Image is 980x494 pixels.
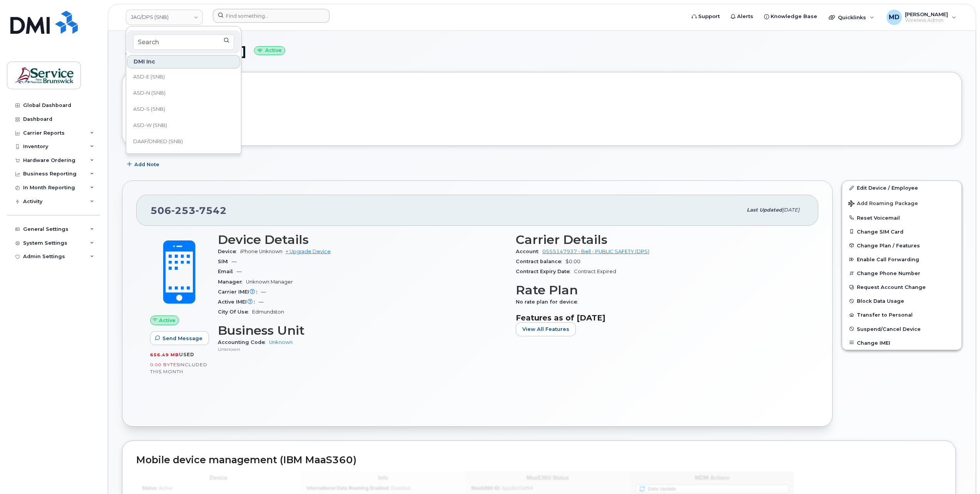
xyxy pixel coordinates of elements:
button: Change Plan / Features [842,239,962,252]
input: Search [133,34,234,50]
span: 656.49 MB [150,352,179,357]
button: Change Phone Number [842,266,962,280]
span: 506 [151,205,227,216]
span: ASD-W (SNB) [133,122,167,129]
span: Edmundston [252,309,284,315]
span: Unknown Manager [246,279,293,285]
button: Suspend/Cancel Device [842,322,962,336]
span: Contract balance [516,259,565,264]
a: + Upgrade Device [286,249,331,254]
span: 253 [171,205,196,216]
a: ASD-N (SNB) [127,85,240,101]
span: 0.00 Bytes [150,362,179,367]
h3: Rate Plan [516,283,804,297]
span: — [261,289,266,295]
button: Block Data Usage [842,294,962,308]
button: Transfer to Personal [842,308,962,322]
button: Reset Voicemail [842,211,962,225]
span: DAAF/DNRED (SNB) [133,138,183,145]
button: Change IMEI [842,336,962,350]
span: ASD-N (SNB) [133,89,166,97]
h3: Device Details [218,233,507,247]
a: DH (SNB) [127,150,240,165]
span: included this month [150,362,207,374]
h3: Carrier Details [516,233,804,247]
span: iPhone Unknown [240,249,283,254]
span: Send Message [162,335,202,342]
span: Last updated [747,207,782,213]
span: — [232,259,237,264]
button: Enable Call Forwarding [842,252,962,266]
span: Add Note [134,161,159,168]
span: Device [218,249,240,254]
span: [DATE] [782,207,799,213]
small: Active [254,46,285,55]
span: City Of Use [218,309,252,315]
span: Manager [218,279,246,285]
span: Suspend/Cancel Device [857,326,921,332]
span: Change Plan / Features [857,242,920,248]
h2: Mobile device management (IBM MaaS360) [136,455,942,466]
a: Edit Device / Employee [842,181,962,195]
span: Enable Call Forwarding [857,257,919,262]
span: View All Features [522,325,569,333]
h3: Business Unit [218,324,507,337]
button: Change SIM Card [842,225,962,239]
span: Add Roaming Package [848,200,918,208]
span: Accounting Code [218,339,269,345]
span: used [179,352,194,357]
button: Send Message [150,331,209,345]
span: Carrier IMEI [218,289,261,295]
a: ASD-W (SNB) [127,118,240,133]
button: Add Note [122,157,166,171]
h3: Tags List [136,101,948,111]
a: Unknown [269,339,293,345]
a: DAAF/DNRED (SNB) [127,134,240,149]
button: Request Account Change [842,280,962,294]
span: Contract Expiry Date [516,269,574,274]
span: Active IMEI [218,299,259,305]
div: DMI Inc [127,55,240,68]
span: Email [218,269,237,274]
span: 7542 [196,205,227,216]
p: Unknown [218,346,507,352]
span: SIM [218,259,232,264]
span: ASD-E (SNB) [133,73,165,81]
a: 0555147937 - Bell - PUBLIC SAFETY (DPS) [542,249,649,254]
h1: [PERSON_NAME] [122,45,962,58]
a: ASD-E (SNB) [127,69,240,85]
a: ASD-S (SNB) [127,102,240,117]
button: Add Roaming Package [842,195,962,211]
span: Contract Expired [574,269,616,274]
span: No rate plan for device [516,299,581,305]
span: Account [516,249,542,254]
span: Active [159,317,176,324]
span: — [259,299,264,305]
h3: Features as of [DATE] [516,313,804,322]
span: $0.00 [565,259,580,264]
span: ASD-S (SNB) [133,105,165,113]
span: — [237,269,242,274]
button: View All Features [516,322,576,336]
